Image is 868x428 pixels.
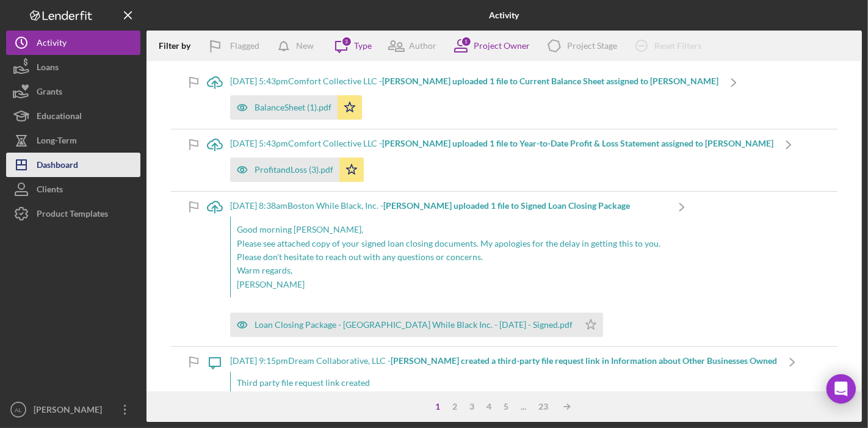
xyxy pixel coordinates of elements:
[461,36,472,47] div: 1
[200,129,804,191] a: [DATE] 5:43pmComfort Collective LLC -[PERSON_NAME] uploaded 1 file to Year-to-Date Profit & Loss ...
[37,79,62,107] div: Grants
[498,402,515,412] div: 5
[391,355,777,366] b: [PERSON_NAME] created a third-party file request link in Information about Other Businesses Owned
[383,200,630,211] b: [PERSON_NAME] uploaded 1 file to Signed Loan Closing Package
[237,278,660,291] p: [PERSON_NAME]
[31,397,110,425] div: [PERSON_NAME]
[6,104,140,128] button: Educational
[6,201,140,226] button: Product Templates
[37,104,82,131] div: Educational
[230,158,364,182] button: ProfitandLoss (3).pdf
[255,103,331,112] div: BalanceSheet (1).pdf
[200,192,697,346] a: [DATE] 8:38amBoston While Black, Inc. -[PERSON_NAME] uploaded 1 file to Signed Loan Closing Packa...
[481,402,498,412] div: 4
[230,313,603,337] button: Loan Closing Package - [GEOGRAPHIC_DATA] While Black Inc. - [DATE] - Signed.pdf
[490,10,519,20] b: Activity
[6,177,140,201] button: Clients
[382,138,773,148] b: [PERSON_NAME] uploaded 1 file to Year-to-Date Profit & Loss Statement assigned to [PERSON_NAME]
[6,397,140,422] button: AL[PERSON_NAME]
[430,402,447,412] div: 1
[341,36,352,47] div: 3
[237,264,660,277] p: Warm regards,
[200,347,808,409] a: [DATE] 9:15pmDream Collaborative, LLC -[PERSON_NAME] created a third-party file request link in I...
[230,139,773,148] div: [DATE] 5:43pm Comfort Collective LLC -
[626,34,714,58] button: Reset Filters
[533,402,555,412] div: 23
[230,95,362,120] button: BalanceSheet (1).pdf
[382,76,718,86] b: [PERSON_NAME] uploaded 1 file to Current Balance Sheet assigned to [PERSON_NAME]
[464,402,481,412] div: 3
[237,237,660,250] p: Please see attached copy of your signed loan closing documents. My apologies for the delay in get...
[200,67,749,129] a: [DATE] 5:43pmComfort Collective LLC -[PERSON_NAME] uploaded 1 file to Current Balance Sheet assig...
[37,201,108,229] div: Product Templates
[354,41,372,51] div: Type
[447,402,464,412] div: 2
[230,34,259,58] div: Flagged
[296,34,314,58] div: New
[237,250,660,264] p: Please don't hesitate to reach out with any questions or concerns.
[37,55,59,82] div: Loans
[230,201,667,211] div: [DATE] 8:38am Boston While Black, Inc. -
[6,128,140,153] button: Long-Term
[826,374,856,404] div: Open Intercom Messenger
[230,356,777,366] div: [DATE] 9:15pm Dream Collaborative, LLC -
[272,34,326,58] button: New
[654,34,701,58] div: Reset Filters
[159,41,200,51] div: Filter by
[6,79,140,104] button: Grants
[6,31,140,55] button: Activity
[15,407,22,413] text: AL
[255,165,333,175] div: ProfitandLoss (3).pdf
[515,402,533,412] div: ...
[37,153,78,180] div: Dashboard
[37,177,63,205] div: Clients
[230,76,718,86] div: [DATE] 5:43pm Comfort Collective LLC -
[37,128,77,156] div: Long-Term
[474,41,530,51] div: Project Owner
[6,153,140,177] button: Dashboard
[255,320,573,330] div: Loan Closing Package - [GEOGRAPHIC_DATA] While Black Inc. - [DATE] - Signed.pdf
[230,372,777,394] div: Third party file request link created
[567,41,617,51] div: Project Stage
[37,31,67,58] div: Activity
[200,34,272,58] button: Flagged
[6,55,140,79] button: Loans
[409,41,436,51] div: Author
[237,223,660,236] p: Good morning [PERSON_NAME],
